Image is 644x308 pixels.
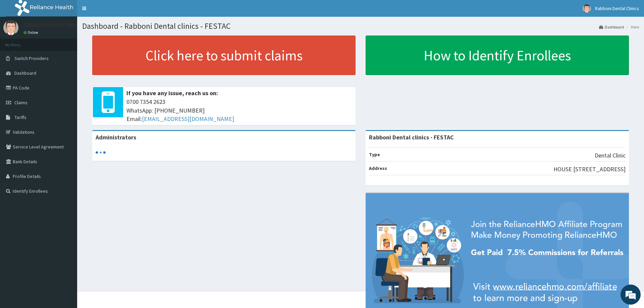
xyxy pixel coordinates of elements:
[3,20,18,35] img: User Image
[369,151,380,158] b: Type
[583,4,591,13] img: User Image
[142,115,234,123] a: [EMAIL_ADDRESS][DOMAIN_NAME]
[96,147,106,158] svg: audio-loading
[14,55,49,61] span: Switch Providers
[82,22,639,30] h1: Dashboard - Rabboni Dental clinics - FESTAC
[23,22,82,28] p: Rabboni Dental Clinics
[366,36,629,75] a: How to Identify Enrollees
[595,5,639,11] span: Rabboni Dental Clinics
[92,36,356,75] a: Click here to submit claims
[553,165,626,174] p: HOUSE [STREET_ADDRESS]
[96,133,136,141] b: Administrators
[23,30,40,35] a: Online
[126,98,352,123] span: 0700 7354 2623 WhatsApp: [PHONE_NUMBER] Email:
[369,133,454,141] strong: Rabboni Dental clinics - FESTAC
[126,89,218,97] b: If you have any issue, reach us on:
[14,100,28,106] span: Claims
[595,151,626,160] p: Dental Clinic
[625,24,639,30] li: Here
[14,114,26,120] span: Tariffs
[369,165,387,171] b: Address
[599,24,624,30] a: Dashboard
[14,70,36,76] span: Dashboard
